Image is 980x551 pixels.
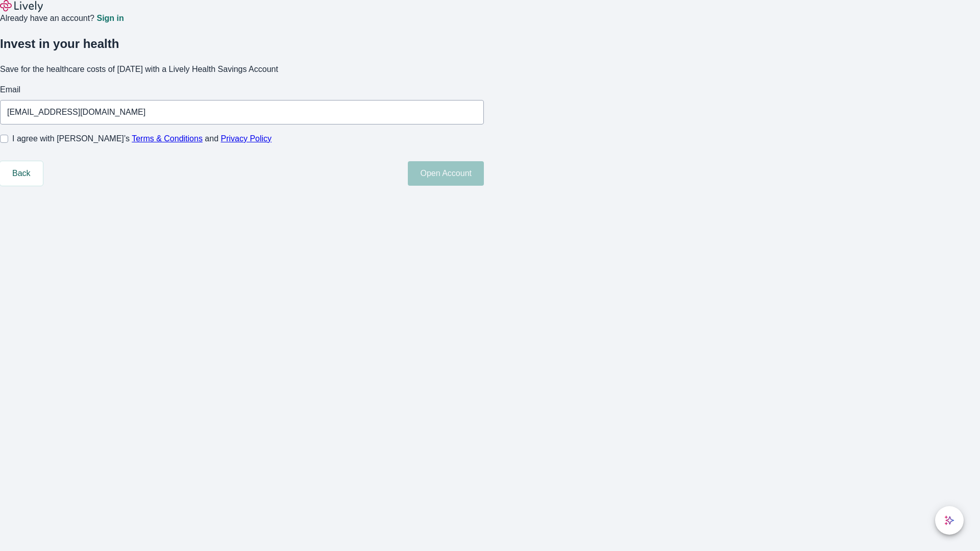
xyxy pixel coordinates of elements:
span: I agree with [PERSON_NAME]’s and [12,133,272,145]
a: Privacy Policy [221,134,272,143]
a: Terms & Conditions [132,134,203,143]
button: chat [935,506,964,535]
svg: Lively AI Assistant [944,515,954,525]
a: Sign in [96,14,124,22]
